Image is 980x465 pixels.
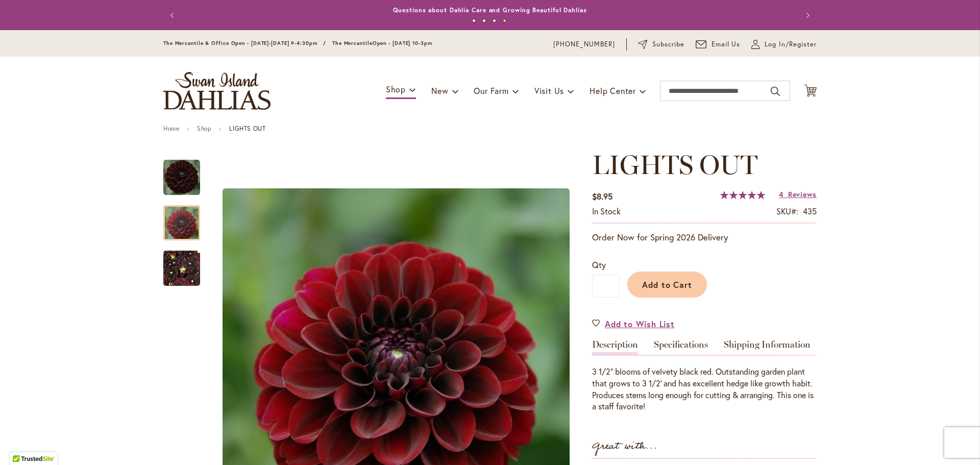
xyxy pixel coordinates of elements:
[592,231,817,243] p: Order Now for Spring 2026 Delivery
[373,40,432,46] span: Open - [DATE] 10-3pm
[431,85,448,96] span: New
[503,19,506,22] button: 4 of 4
[751,39,817,50] a: Log In/Register
[386,84,406,94] span: Shop
[163,159,200,196] img: LIGHTS OUT
[472,19,476,22] button: 1 of 4
[776,206,798,216] strong: SKU
[163,5,184,26] button: Previous
[590,85,636,96] span: Help Center
[493,19,496,22] button: 3 of 4
[393,6,586,14] a: Questions about Dahlia Care and Growing Beautiful Dahlias
[163,40,373,46] span: The Mercantile & Office Open - [DATE]-[DATE] 9-4:30pm / The Mercantile
[592,206,621,217] div: Availability
[652,39,684,50] span: Subscribe
[592,318,675,330] a: Add to Wish List
[605,318,675,330] span: Add to Wish List
[592,206,621,216] span: In stock
[197,125,211,132] a: Shop
[627,272,707,298] button: Add to Cart
[720,191,765,199] div: 100%
[592,191,612,202] span: $8.95
[779,189,817,199] a: 4 Reviews
[779,189,783,199] span: 4
[163,125,179,132] a: Home
[163,150,210,195] div: LIGHTS OUT
[796,5,817,26] button: Next
[765,39,817,50] span: Log In/Register
[592,340,638,355] a: Description
[163,72,271,110] a: store logo
[788,189,817,199] span: Reviews
[8,429,36,457] iframe: Launch Accessibility Center
[229,125,265,132] strong: LIGHTS OUT
[163,244,200,293] img: LIGHTS OUT
[592,340,817,412] div: Detailed Product Info
[712,39,741,50] span: Email Us
[724,340,811,355] a: Shipping Information
[163,195,210,240] div: LIGHTS OUT
[642,279,693,290] span: Add to Cart
[592,259,606,270] span: Qty
[163,240,200,286] div: LIGHTS OUT
[803,206,817,217] div: 435
[592,366,817,412] div: 3 1/2" blooms of velvety black red. Outstanding garden plant that grows to 3 1/2' and has excelle...
[482,19,486,22] button: 2 of 4
[638,39,684,50] a: Subscribe
[592,149,757,181] span: LIGHTS OUT
[534,85,564,96] span: Visit Us
[474,85,508,96] span: Our Farm
[592,438,657,455] strong: Great with...
[654,340,708,355] a: Specifications
[696,39,741,50] a: Email Us
[553,39,615,50] a: [PHONE_NUMBER]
